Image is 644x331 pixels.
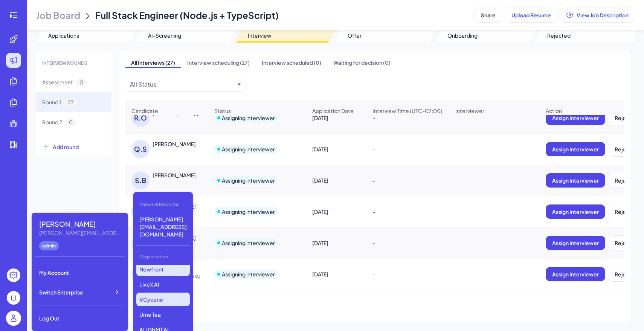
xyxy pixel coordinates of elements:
[39,288,83,296] span: Switch Enterprise
[136,262,190,276] p: Newfront
[222,145,275,153] div: Assigning interviewer
[366,264,449,285] div: -
[546,236,605,250] button: Assign Interviewer
[312,107,354,114] span: Application Date
[366,107,449,128] div: -
[327,57,397,68] span: Waiting for decision (0)
[552,271,599,278] span: Assign Interviewer
[546,142,605,156] button: Assign Interviewer
[615,177,631,184] span: Reject
[136,198,190,211] div: Personal Recruiter
[366,139,449,160] div: -
[577,12,629,18] span: View Job Description
[256,57,327,68] span: Interview scheduled (0)
[36,9,80,21] span: Job Board
[546,173,605,188] button: Assign Interviewer
[608,236,638,250] button: Reject
[65,118,76,126] span: 0
[136,250,190,263] div: Organization
[48,32,79,39] span: Applications
[248,32,272,39] span: Interview
[608,204,638,219] button: Reject
[505,8,557,22] button: Upload Resume
[153,171,196,179] div: Sathwik Boggarapu
[552,114,599,121] span: Assign Interviewer
[615,271,631,278] span: Reject
[76,78,87,86] span: 0
[131,107,158,114] span: Candidate
[348,32,362,39] span: Offer
[131,140,150,158] div: Q.S
[95,9,279,21] span: Full Stack Engineer (Node.js + TypeScript)
[615,239,631,246] span: Reject
[39,241,59,250] div: admin
[608,173,638,188] button: Reject
[552,177,599,184] span: Assign Interviewer
[608,267,638,281] button: Reject
[552,146,599,153] span: Assign Interviewer
[546,204,605,219] button: Assign Interviewer
[35,310,125,326] div: Log Out
[306,139,366,160] div: [DATE]
[222,239,275,247] div: Assigning interviewer
[222,114,275,122] div: Assigning interviewer
[608,111,638,125] button: Reject
[214,107,231,114] span: Status
[547,32,571,39] span: Rejected
[35,264,125,281] div: My Account
[64,98,78,106] span: 27
[475,8,502,22] button: Share
[306,232,366,253] div: [DATE]
[608,142,638,156] button: Reject
[130,80,156,89] div: All Status
[306,201,366,222] div: [DATE]
[153,140,196,148] div: Quantong Shen
[511,12,551,18] span: Upload Resume
[136,293,190,306] p: VCycene
[131,171,150,189] div: S.B
[366,201,449,222] div: -
[42,118,62,126] span: Round 2
[455,107,484,114] span: Interviewer
[447,32,478,39] span: Onboarding
[615,146,631,153] span: Reject
[372,107,443,114] span: Interview Time (UTC-07:00)
[148,32,181,39] span: AI-Screening
[546,107,562,114] span: Action
[131,234,150,252] div: T.C
[130,80,235,89] button: All Status
[136,308,190,321] p: Ume Tea
[546,267,605,281] button: Assign Interviewer
[36,137,111,157] button: Add round
[136,212,190,241] p: [PERSON_NAME][EMAIL_ADDRESS][DOMAIN_NAME]
[42,98,61,106] span: Round 1
[39,219,122,229] div: Maggie
[306,264,366,285] div: [DATE]
[181,57,256,68] span: Interview scheduling (27)
[222,270,275,278] div: Assigning interviewer
[615,114,631,121] span: Reject
[42,78,73,86] span: Assessment
[136,278,190,291] p: LiveX AI
[39,229,122,237] div: Maggie@joinbrix.com
[36,54,111,72] div: INTERVIEW ROUNDS
[306,170,366,191] div: [DATE]
[366,170,449,191] div: -
[560,8,635,22] button: View Job Description
[222,177,275,184] div: Assigning interviewer
[131,265,150,283] div: T.R
[125,57,181,68] span: All Interviews (27)
[222,208,275,215] div: Assigning interviewer
[552,208,599,215] span: Assign Interviewer
[615,208,631,215] span: Reject
[366,232,449,253] div: -
[481,12,496,18] span: Share
[546,111,605,125] button: Assign Interviewer
[131,203,150,221] div: O.W
[53,143,79,151] span: Add round
[552,239,599,246] span: Assign Interviewer
[131,109,150,127] div: R.O
[6,311,21,326] img: user_logo.png
[306,107,366,128] div: [DATE]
